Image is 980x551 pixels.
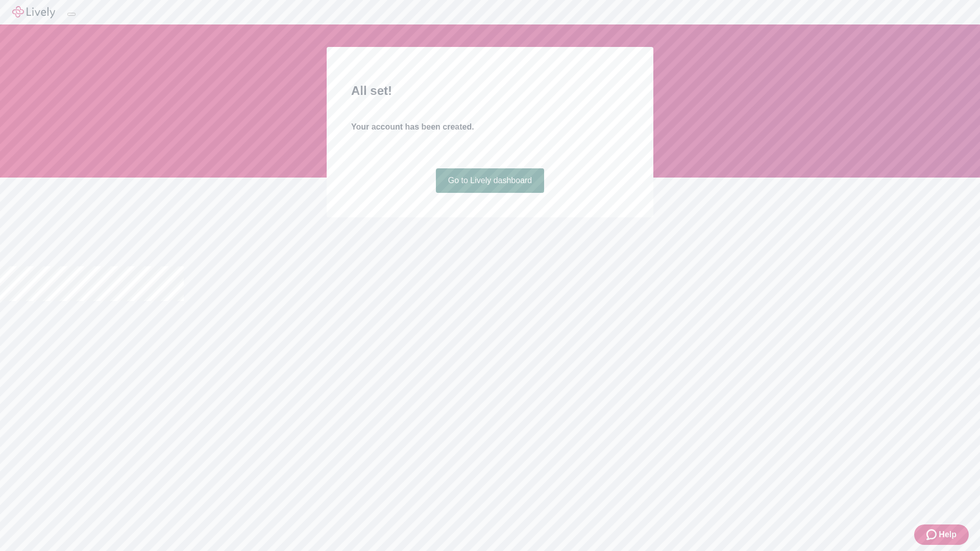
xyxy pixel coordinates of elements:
[926,529,939,541] svg: Zendesk support icon
[914,524,969,545] button: Zendesk support iconHelp
[436,168,545,193] a: Go to Lively dashboard
[67,13,76,16] button: Log out
[939,529,957,541] span: Help
[351,121,629,133] h4: Your account has been created.
[351,82,629,100] h2: All set!
[12,6,55,18] img: Lively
